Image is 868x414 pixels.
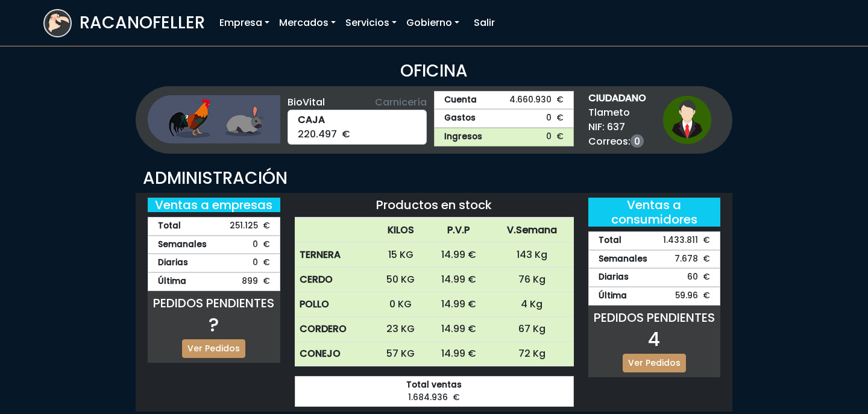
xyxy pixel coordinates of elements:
h5: Ventas a consumidores [588,198,721,227]
th: V.Semana [490,218,574,243]
div: 7.678 € [588,250,721,269]
strong: CIUDADANO [588,91,646,105]
h5: PEDIDOS PENDIENTES [148,296,280,310]
a: Gastos0 € [434,109,574,128]
h5: Productos en stock [295,198,574,212]
strong: Semanales [158,239,207,251]
a: Servicios [341,11,401,35]
td: 143 Kg [490,243,574,268]
span: ? [209,311,219,338]
td: 57 KG [374,342,427,366]
div: 0 € [148,236,280,254]
span: Tlameto [588,105,646,120]
a: Salir [469,11,500,35]
td: 14.99 € [427,243,490,268]
div: BioVital [288,95,427,110]
th: CERDO [295,268,374,292]
div: 59.96 € [588,287,721,306]
strong: Última [158,275,186,288]
strong: Total ventas [305,379,564,392]
td: 14.99 € [427,317,490,342]
a: Gobierno [401,11,464,35]
strong: Gastos [444,112,476,125]
strong: Diarias [599,271,629,284]
div: 220.497 € [288,110,427,145]
div: 0 € [148,254,280,272]
a: Cuenta4.660.930 € [434,91,574,110]
a: Ver Pedidos [182,339,245,358]
th: POLLO [295,292,374,317]
a: 0 [631,134,644,148]
div: 1.684.936 € [295,376,574,407]
span: NIF: 637 [588,120,646,134]
th: P.V.P [427,218,490,243]
h3: RACANOFELLER [80,13,205,33]
td: 0 KG [374,292,427,317]
strong: CAJA [298,113,417,127]
strong: Total [158,220,181,233]
td: 15 KG [374,243,427,268]
td: 50 KG [374,268,427,292]
td: 4 Kg [490,292,574,317]
span: Correos: [588,134,646,149]
span: Carnicería [375,95,427,110]
div: 899 € [148,272,280,291]
span: 4 [648,325,660,353]
h5: PEDIDOS PENDIENTES [588,310,721,325]
td: 72 Kg [490,342,574,366]
div: 60 € [588,268,721,287]
td: 23 KG [374,317,427,342]
h5: Ventas a empresas [148,198,280,212]
td: 14.99 € [427,292,490,317]
th: TERNERA [295,243,374,268]
h3: ADMINISTRACIÓN [143,168,725,189]
th: KILOS [374,218,427,243]
td: 14.99 € [427,268,490,292]
td: 14.99 € [427,342,490,366]
img: logoracarojo.png [45,10,71,33]
strong: Semanales [599,253,647,266]
img: ganaderia.png [148,95,280,143]
strong: Cuenta [444,94,477,107]
td: 67 Kg [490,317,574,342]
th: CONEJO [295,342,374,366]
a: Ingresos0 € [434,128,574,146]
div: 251.125 € [148,217,280,236]
a: Empresa [215,11,274,35]
div: 1.433.811 € [588,231,721,250]
td: 76 Kg [490,268,574,292]
h3: OFICINA [43,61,825,81]
a: Ver Pedidos [623,354,686,372]
strong: Última [599,290,627,303]
strong: Total [599,234,621,247]
a: Mercados [274,11,341,35]
strong: Diarias [158,257,188,269]
strong: Ingresos [444,131,482,143]
img: ciudadano1.png [663,96,711,144]
a: RACANOFELLER [43,6,205,40]
th: CORDERO [295,317,374,342]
